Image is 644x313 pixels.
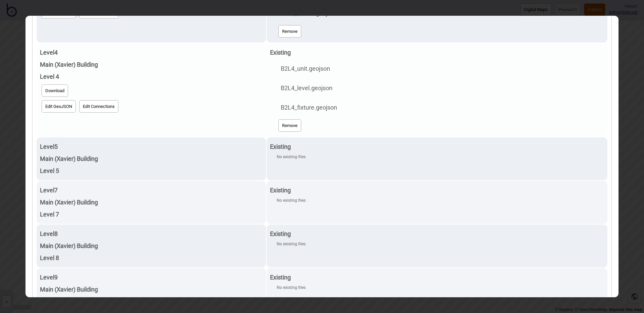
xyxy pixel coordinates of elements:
[270,187,291,194] strong: Existing
[40,71,263,83] div: Level 4
[270,143,291,150] strong: Existing
[40,47,263,59] div: Level 4
[277,98,340,117] td: B2L4_fixture.geojson
[277,59,340,78] td: B2L4_unit.geojson
[40,284,263,296] div: Main (Xavier) Building
[270,230,291,237] strong: Existing
[277,196,604,204] div: No existing files
[40,208,263,221] div: Level 7
[270,49,291,56] strong: Existing
[40,296,263,308] div: Level 9
[79,100,118,113] button: Edit Connections
[278,25,301,38] button: Remove
[40,228,263,240] div: Level 8
[77,99,120,114] a: Edit Connections
[40,141,263,153] div: Level 5
[40,240,263,252] div: Main (Xavier) Building
[270,274,291,281] strong: Existing
[277,79,340,98] td: B2L4_level.geojson
[42,84,68,97] button: Download
[40,165,263,177] div: Level 5
[40,153,263,165] div: Main (Xavier) Building
[277,153,604,161] div: No existing files
[40,271,263,284] div: Level 9
[40,196,263,208] div: Main (Xavier) Building
[40,184,263,196] div: Level 7
[42,100,76,113] button: Edit GeoJSON
[40,59,263,71] div: Main (Xavier) Building
[40,252,263,264] div: Level 8
[277,240,604,248] div: No existing files
[277,284,604,292] div: No existing files
[278,119,301,132] button: Remove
